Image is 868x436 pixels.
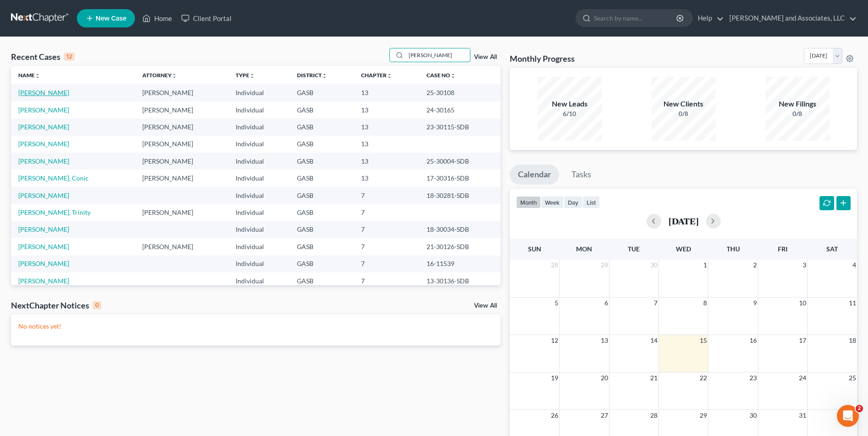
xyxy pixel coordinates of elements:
[361,72,392,79] a: Chapterunfold_more
[652,109,716,118] div: 0/8
[541,196,564,208] button: week
[752,260,758,271] span: 2
[826,245,838,253] span: Sat
[450,73,456,79] i: unfold_more
[135,238,228,255] td: [PERSON_NAME]
[604,298,609,308] span: 6
[135,204,228,221] td: [PERSON_NAME]
[528,245,541,253] span: Sun
[649,335,658,346] span: 14
[18,322,493,331] p: No notices yet!
[848,335,857,346] span: 18
[419,170,501,186] td: 17-30316-SDB
[228,272,290,289] td: Individual
[798,410,807,421] span: 31
[354,84,419,101] td: 13
[138,10,177,27] a: Home
[135,170,228,186] td: [PERSON_NAME]
[848,372,857,383] span: 25
[228,136,290,153] td: Individual
[228,221,290,238] td: Individual
[474,54,497,60] a: View All
[249,73,255,79] i: unfold_more
[354,272,419,289] td: 7
[848,298,857,308] span: 11
[576,245,592,253] span: Mon
[564,196,582,208] button: day
[798,372,807,383] span: 24
[749,410,758,421] span: 30
[142,72,177,79] a: Attorneyunfold_more
[699,410,708,421] span: 29
[18,191,69,199] a: [PERSON_NAME]
[35,73,40,79] i: unfold_more
[64,53,75,61] div: 12
[18,208,91,216] a: [PERSON_NAME], Trinity
[135,84,228,101] td: [PERSON_NAME]
[228,238,290,255] td: Individual
[11,51,75,62] div: Recent Cases
[419,187,501,204] td: 18-30281-SDB
[749,372,758,383] span: 23
[649,410,658,421] span: 28
[550,260,559,271] span: 28
[18,260,69,267] a: [PERSON_NAME]
[538,99,602,109] div: New Leads
[419,153,501,170] td: 25-30004-SDB
[600,372,609,383] span: 20
[354,221,419,238] td: 7
[600,260,609,271] span: 29
[516,196,541,208] button: month
[228,84,290,101] td: Individual
[236,72,255,79] a: Typeunfold_more
[228,187,290,204] td: Individual
[18,72,40,79] a: Nameunfold_more
[563,165,599,185] a: Tasks
[354,170,419,186] td: 13
[594,10,678,27] input: Search by name...
[290,153,354,170] td: GASB
[749,335,758,346] span: 16
[228,204,290,221] td: Individual
[177,10,236,27] a: Client Portal
[798,298,807,308] span: 10
[538,109,602,118] div: 6/10
[725,10,857,27] a: [PERSON_NAME] and Associates, LLC
[766,109,830,118] div: 0/8
[802,260,807,271] span: 3
[653,298,658,308] span: 7
[290,238,354,255] td: GASB
[354,153,419,170] td: 13
[582,196,600,208] button: list
[135,136,228,153] td: [PERSON_NAME]
[290,136,354,153] td: GASB
[18,140,69,148] a: [PERSON_NAME]
[727,245,740,253] span: Thu
[354,255,419,272] td: 7
[699,372,708,383] span: 22
[354,238,419,255] td: 7
[18,243,69,250] a: [PERSON_NAME]
[228,118,290,135] td: Individual
[702,260,708,271] span: 1
[652,99,716,109] div: New Clients
[702,298,708,308] span: 8
[510,165,559,185] a: Calendar
[798,335,807,346] span: 17
[676,245,691,253] span: Wed
[752,298,758,308] span: 9
[387,73,392,79] i: unfold_more
[856,405,863,412] span: 2
[419,101,501,118] td: 24-30165
[290,170,354,186] td: GASB
[135,118,228,135] td: [PERSON_NAME]
[426,72,456,79] a: Case Nounfold_more
[649,260,658,271] span: 30
[649,372,658,383] span: 21
[18,225,69,233] a: [PERSON_NAME]
[419,84,501,101] td: 25-30108
[135,153,228,170] td: [PERSON_NAME]
[550,372,559,383] span: 19
[419,221,501,238] td: 18-30034-SDB
[354,204,419,221] td: 7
